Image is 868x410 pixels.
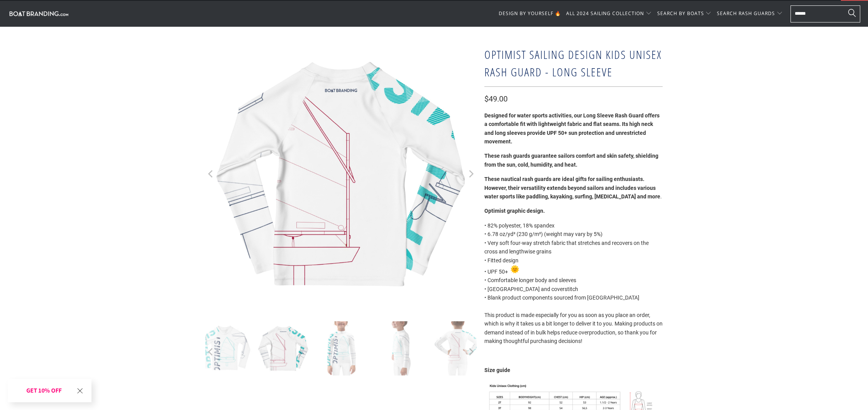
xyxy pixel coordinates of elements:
[566,10,644,17] span: ALL 2024 SAILING COLLECTION
[484,153,658,167] strong: These rash guards guarantee sailors comfort and skin safety, shielding from the sun, cold, humidi...
[717,10,775,17] span: SEARCH RASH GUARDS
[484,112,660,145] strong: Designed for water sports activities, our Long Sleeve Rash Guard offers a comfortable fit with li...
[8,10,70,17] img: Boatbranding
[657,10,704,17] span: SEARCH BY BOATS
[657,5,712,23] summary: SEARCH BY BOATS
[566,5,652,23] summary: ALL 2024 SAILING COLLECTION
[499,10,561,17] span: DESIGN BY YOURSELF 🔥
[314,321,369,376] img: Boatbranding Rash Guard Optimist sailing design Kids unisex Rash Guard - Long Sleeve Sailing-Gift...
[465,38,477,310] button: Next
[205,38,217,310] button: Previous
[484,94,508,103] span: $49.00
[484,44,663,81] h1: Optimist sailing design Kids unisex Rash Guard - Long Sleeve
[510,265,519,274] img: 🌞
[256,321,310,376] img: Boatbranding Rash Guard Optimist sailing design Kids unisex Rash Guard - Long Sleeve Sailing-Gift...
[484,175,663,201] p: .
[484,176,660,200] strong: These nautical rash guards are ideal gifts for sailing enthusiasts. However, their versatility ex...
[205,321,217,382] button: Previous
[484,221,663,346] p: • 82% polyester, 18% spandex • 6.78 oz/yd² (230 g/m²) (weight may vary by 5%) • Very soft four-wa...
[499,5,783,23] nav: Translation missing: en.navigation.header.main_nav
[431,321,485,376] img: Boatbranding Rash Guard Optimist sailing design Kids unisex Rash Guard - Long Sleeve Sailing-Gift...
[484,208,545,214] strong: Optimist graphic design.
[372,321,427,376] img: Boatbranding Rash Guard Optimist sailing design Kids unisex Rash Guard - Long Sleeve Sailing-Gift...
[465,321,477,382] button: Next
[717,5,783,23] summary: SEARCH RASH GUARDS
[198,321,252,376] img: Boatbranding Rash Guard Optimist sailing design Kids unisex Rash Guard - Long Sleeve Sailing-Gift...
[484,367,510,373] strong: Size guide
[499,5,561,23] a: DESIGN BY YOURSELF 🔥
[205,38,477,310] a: Boatbranding Rash Guard Optimist sailing design Kids unisex Rash Guard - Long Sleeve Sailing-Gift...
